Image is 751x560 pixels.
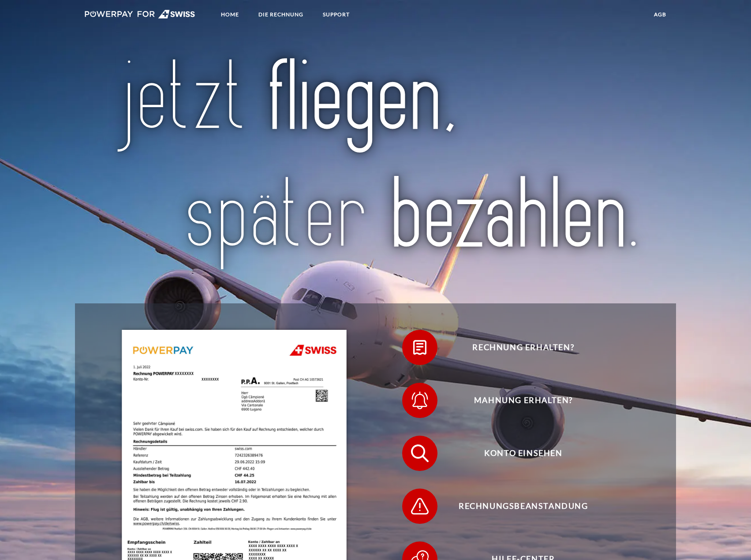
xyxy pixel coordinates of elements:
[409,495,431,517] img: qb_warning.svg
[402,383,631,418] button: Mahnung erhalten?
[315,7,357,22] a: SUPPORT
[415,383,631,418] span: Mahnung erhalten?
[646,7,674,22] a: agb
[251,7,311,22] a: DIE RECHNUNG
[415,489,631,524] span: Rechnungsbeanstandung
[213,7,247,22] a: Home
[409,336,431,358] img: qb_bill.svg
[402,330,631,365] button: Rechnung erhalten?
[409,389,431,411] img: qb_bell.svg
[415,330,631,365] span: Rechnung erhalten?
[85,10,195,19] img: logo-swiss-white.svg
[402,489,631,524] button: Rechnungsbeanstandung
[415,436,631,471] span: Konto einsehen
[402,436,631,471] button: Konto einsehen
[112,56,639,274] img: title-swiss_de.svg
[409,442,431,464] img: qb_search.svg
